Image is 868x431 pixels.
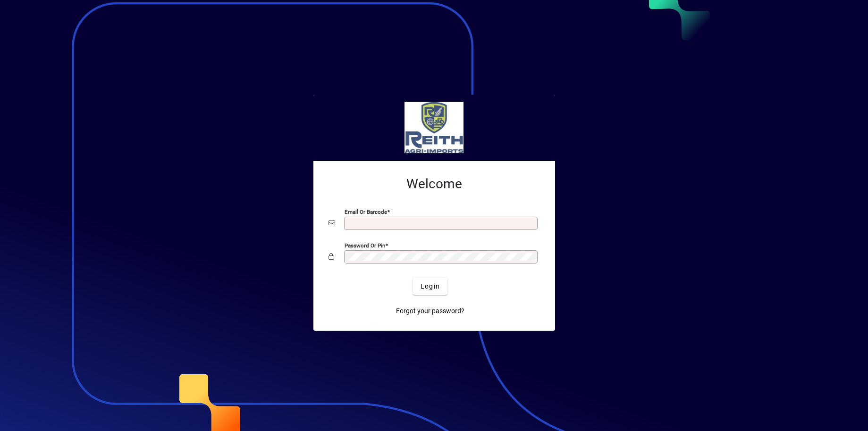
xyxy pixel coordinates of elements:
span: Forgot your password? [396,306,464,316]
button: Login [413,278,447,295]
h2: Welcome [329,176,540,192]
a: Forgot your password? [392,302,468,319]
mat-label: Email or Barcode [345,209,387,215]
span: Login [421,281,440,291]
mat-label: Password or Pin [345,242,385,249]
